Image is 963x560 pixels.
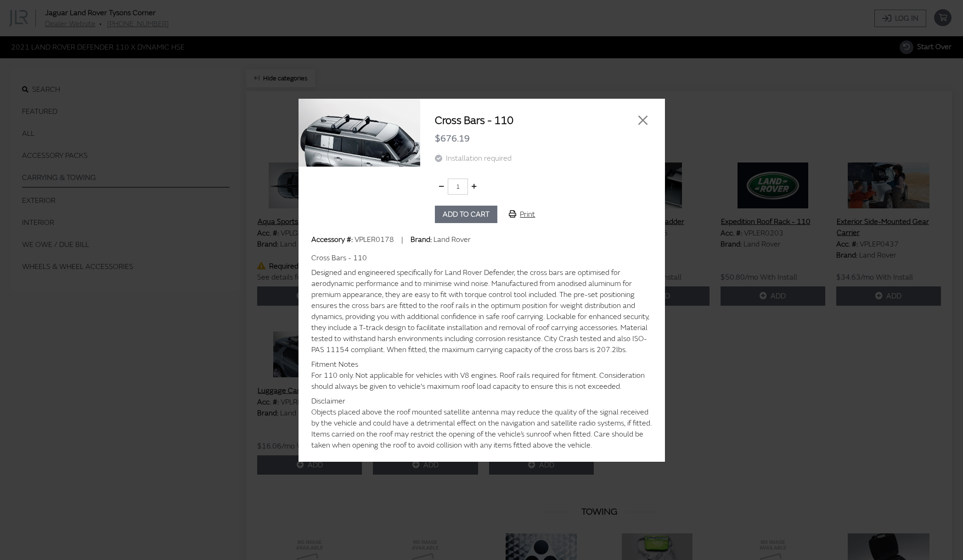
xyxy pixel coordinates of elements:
[401,235,403,244] span: |
[298,98,421,167] img: Image for Cross Bars - 110
[355,235,394,244] span: VPLER0178
[446,154,512,163] span: Installation required
[435,206,497,223] button: Add to cart
[434,235,471,244] span: Land Rover
[311,370,652,392] div: For 110 only. Not applicable for vehicles with V8 engines. Roof rails required for fitment. Consi...
[311,234,353,245] label: Accessory #:
[435,128,650,149] div: $676.19
[636,113,650,127] button: Close
[435,113,612,128] h2: Cross Bars - 110
[311,407,652,451] div: Objects placed above the roof mounted satellite antenna may reduce the quality of the signal rece...
[411,234,432,245] label: Brand:
[311,359,358,370] label: Fitment Notes
[501,206,543,223] button: Print
[311,252,652,263] div: Cross Bars - 110
[311,396,345,407] label: Disclaimer
[311,267,652,355] div: Designed and engineered specifically for Land Rover Defender, the cross bars are optimised for ae...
